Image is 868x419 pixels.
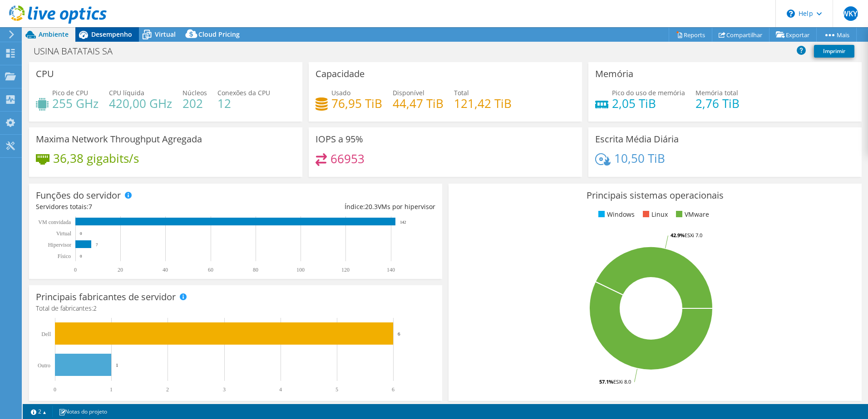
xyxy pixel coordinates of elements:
h3: Principais sistemas operacionais [455,190,855,200]
span: CPU líquida [109,88,144,97]
h3: Capacidade [316,69,365,79]
span: Disponível [393,88,424,97]
text: 60 [208,267,213,273]
h3: Escrita Média Diária [595,134,679,144]
text: 1 [110,386,113,393]
text: 2 [166,386,169,393]
a: Compartilhar [712,28,769,42]
text: 142 [400,220,406,224]
a: Imprimir [814,45,854,58]
span: Ambiente [39,30,69,39]
h4: 420,00 GHz [109,98,172,108]
text: 6 [392,386,395,393]
h3: Memória [595,69,633,79]
tspan: 57.1% [599,378,613,385]
text: 3 [223,386,226,393]
text: 6 [398,331,400,336]
div: Servidores totais: [36,202,236,212]
h4: Total de fabricantes: [36,303,435,313]
h4: 2,05 TiB [612,98,685,108]
li: VMware [674,209,709,219]
text: 0 [54,386,56,393]
h4: 66953 [330,154,365,164]
span: Cloud Pricing [198,30,240,39]
h4: 2,76 TiB [695,98,740,108]
a: 2 [25,406,53,417]
h4: 255 GHz [52,98,99,108]
h4: 10,50 TiB [614,153,665,163]
span: 7 [89,202,92,211]
text: Dell [41,331,51,337]
span: Conexões da CPU [217,88,270,97]
a: Reports [669,28,712,42]
li: Windows [596,209,635,219]
text: Hipervisor [48,242,71,248]
h4: 121,42 TiB [454,98,512,108]
h3: Principais fabricantes de servidor [36,292,176,302]
span: Virtual [155,30,176,39]
h3: Funções do servidor [36,190,121,200]
h4: 12 [217,98,270,108]
text: 5 [335,386,338,393]
text: Outro [38,362,50,369]
text: Virtual [56,230,72,237]
text: 80 [253,267,258,273]
h3: Maxima Network Throughput Agregada [36,134,202,144]
span: 2 [93,304,97,312]
h4: 36,38 gigabits/s [53,153,139,163]
div: Índice: VMs por hipervisor [236,202,435,212]
tspan: ESXi 8.0 [613,378,631,385]
text: 40 [163,267,168,273]
span: Núcleos [182,88,207,97]
text: 7 [96,243,98,247]
span: 20.3 [365,202,378,211]
text: 4 [279,386,282,393]
text: 0 [80,231,82,236]
h3: IOPS a 95% [316,134,363,144]
span: Pico do uso de memória [612,88,685,97]
text: 0 [80,254,82,258]
text: 120 [341,267,350,273]
tspan: 42.9% [671,232,685,239]
span: Usado [331,88,350,97]
a: Exportar [769,28,817,42]
text: VM convidada [38,219,71,225]
h1: USINA BATATAIS SA [30,46,127,56]
h4: 44,47 TiB [393,98,444,108]
span: Desempenho [91,30,132,39]
text: 20 [118,267,123,273]
text: 0 [74,267,77,273]
a: Mais [816,28,857,42]
svg: \n [787,10,795,18]
span: Memória total [695,88,738,97]
h4: 202 [182,98,207,108]
span: WKYJ [843,6,858,21]
text: 100 [296,267,305,273]
h4: 76,95 TiB [331,98,382,108]
span: Total [454,88,469,97]
li: Linux [641,209,668,219]
tspan: Físico [58,253,71,259]
a: Notas do projeto [52,406,113,417]
h3: CPU [36,69,54,79]
tspan: ESXi 7.0 [685,232,702,239]
span: Pico de CPU [52,88,88,97]
text: 140 [387,267,395,273]
text: 1 [116,362,118,368]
